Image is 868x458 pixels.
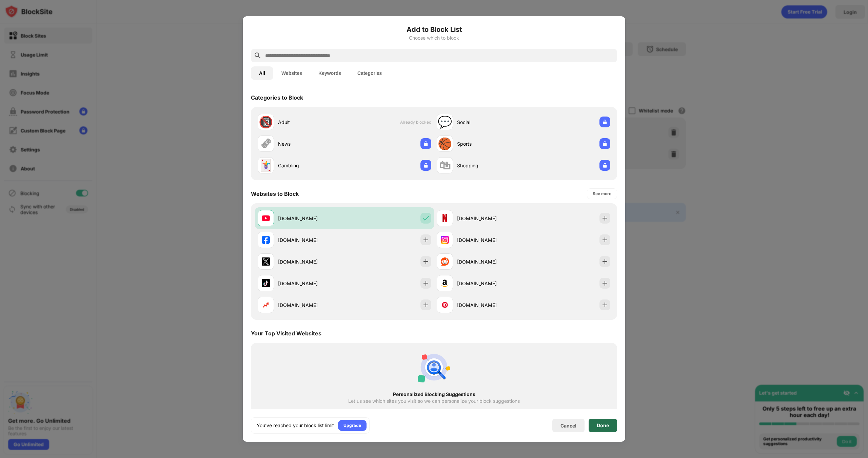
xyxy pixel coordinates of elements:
img: personal-suggestions.svg [418,351,450,383]
div: Upgrade [343,422,361,429]
div: News [278,140,344,147]
button: All [251,66,273,80]
div: Cancel [560,423,576,429]
div: [DOMAIN_NAME] [457,258,524,265]
div: [DOMAIN_NAME] [278,258,344,265]
button: Categories [349,66,390,80]
img: favicons [262,301,270,309]
div: Adult [278,119,344,126]
div: Let us see which sites you visit so we can personalize your block suggestions [348,398,520,404]
button: Keywords [310,66,349,80]
div: 🗞 [260,137,272,151]
div: 🛍 [439,159,451,172]
div: Gambling [278,162,344,169]
div: Choose which to block [251,35,617,41]
div: You’ve reached your block list limit [257,422,334,429]
div: [DOMAIN_NAME] [278,236,344,244]
div: Sports [457,140,524,147]
img: favicons [441,301,449,309]
img: favicons [441,257,449,266]
h6: Add to Block List [251,24,617,35]
div: 🏀 [438,137,452,151]
img: favicons [262,214,270,222]
div: 💬 [438,115,452,129]
div: Personalized Blocking Suggestions [263,392,605,397]
img: favicons [441,214,449,222]
div: Social [457,119,524,126]
div: Shopping [457,162,524,169]
div: [DOMAIN_NAME] [457,301,524,309]
img: favicons [262,279,270,287]
div: See more [593,190,611,197]
div: 🔞 [259,115,273,129]
div: 🃏 [259,159,273,172]
button: Websites [273,66,310,80]
img: favicons [262,257,270,266]
img: favicons [441,279,449,287]
div: [DOMAIN_NAME] [278,280,344,287]
img: favicons [262,236,270,244]
div: Categories to Block [251,94,303,101]
div: Done [597,423,609,428]
div: [DOMAIN_NAME] [457,215,524,222]
div: [DOMAIN_NAME] [457,280,524,287]
div: Your Top Visited Websites [251,330,321,337]
div: [DOMAIN_NAME] [457,236,524,244]
div: [DOMAIN_NAME] [278,301,344,309]
div: [DOMAIN_NAME] [278,215,344,222]
img: favicons [441,236,449,244]
span: Already blocked [400,120,431,125]
div: Websites to Block [251,190,299,197]
img: search.svg [254,51,262,60]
